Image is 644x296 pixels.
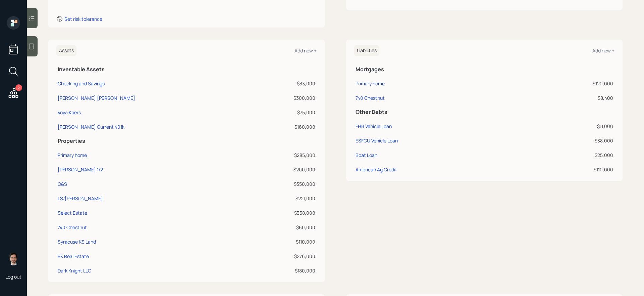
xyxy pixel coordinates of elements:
h5: Properties [58,138,315,144]
div: $276,000 [257,253,315,260]
div: O&S [58,180,67,187]
div: $300,000 [257,94,315,101]
div: $358,000 [257,209,315,216]
div: $350,000 [257,180,315,187]
div: [PERSON_NAME] Current 401k [58,123,124,130]
div: [PERSON_NAME] 1/2 [58,166,103,173]
div: 740 Chestnut [58,224,87,231]
div: $160,000 [257,123,315,130]
div: Add new + [294,47,317,54]
div: Primary home [356,80,385,87]
div: $60,000 [257,224,315,231]
div: Add new + [592,47,614,54]
div: $8,400 [527,94,613,101]
h5: Investable Assets [58,66,315,73]
div: $75,000 [257,109,315,116]
div: $200,000 [257,166,315,173]
div: Dark Knight LLC [58,267,91,274]
img: jonah-coleman-headshot.png [7,252,20,265]
div: $11,000 [527,123,613,130]
div: $33,000 [257,80,315,87]
h5: Mortgages [356,66,613,73]
div: 2 [15,84,22,91]
div: $25,000 [527,152,613,159]
div: Syracuse KS Land [58,238,96,245]
div: $120,000 [527,80,613,87]
div: $110,000 [527,166,613,173]
div: [PERSON_NAME] [PERSON_NAME] [58,94,135,101]
div: $285,000 [257,152,315,159]
div: Set risk tolerance [64,16,102,22]
div: $221,000 [257,195,315,202]
div: 740 Chestnut [356,94,385,101]
div: EK Real Estate [58,253,89,260]
div: Log out [5,273,21,280]
div: Checking and Savings [58,80,105,87]
h6: Liabilities [354,45,379,56]
div: FHB Vehicle Loan [356,123,392,130]
div: ESFCU Vehicle Loan [356,137,398,144]
h6: Assets [56,45,76,56]
div: Boat Loan [356,152,377,159]
div: Select Estate [58,209,87,216]
div: Primary home [58,152,87,159]
div: $38,000 [527,137,613,144]
div: American Ag Credit [356,166,397,173]
div: $180,000 [257,267,315,274]
h5: Other Debts [356,109,613,115]
div: Voya Kpers [58,109,81,116]
div: $110,000 [257,238,315,245]
div: LS/[PERSON_NAME] [58,195,103,202]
